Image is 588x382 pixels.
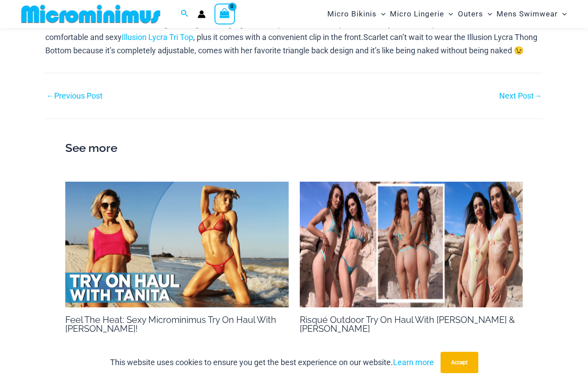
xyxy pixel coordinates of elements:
img: TANITA v1 YT BLOG Thumbnail [65,182,289,307]
button: Accept [441,352,478,373]
a: View Shopping Cart, empty [215,4,235,24]
a: OutersMenu ToggleMenu Toggle [456,3,494,25]
a: Account icon link [198,10,206,18]
span: Micro Bikinis [327,3,377,25]
span: Outers [458,3,483,25]
p: This website uses cookies to ensure you get the best experience on our website. [110,356,434,369]
a: Micro BikinisMenu ToggleMenu Toggle [325,3,388,25]
span: → [534,91,542,100]
a: Feel The Heat: Sexy Microminimus Try On Haul With [PERSON_NAME]! [65,314,276,334]
span: Mens Swimwear [497,3,558,25]
img: MM SHOP LOGO FLAT [18,4,164,24]
nav: Post navigation [45,73,543,103]
span: Micro Lingerie [390,3,444,25]
a: ←Previous Post [46,92,103,100]
span: Menu Toggle [444,3,453,25]
a: Mens SwimwearMenu ToggleMenu Toggle [494,3,569,25]
nav: Site Navigation [324,1,570,27]
span: Menu Toggle [483,3,492,25]
span: Menu Toggle [377,3,385,25]
span: An added bonus? No tan lines! Scarlet can’t get enough of the gorgeous one piece with its unique ... [45,6,532,42]
h2: See more [65,139,523,158]
a: Search icon link [181,8,189,20]
span: Scarlet can’t wait to wear the Illusion Lycra Thong Bottom because it’s completely adjustable, co... [45,32,537,55]
span: ← [46,91,54,100]
span: Menu Toggle [558,3,567,25]
a: Learn more [393,358,434,367]
a: Next Post→ [499,92,542,100]
img: TOH Kristy Zoe 01 [300,182,523,307]
a: Risqué Outdoor Try On Haul With [PERSON_NAME] & [PERSON_NAME] [300,314,515,334]
a: Illusion Lycra Tri Top [122,32,193,42]
a: Micro LingerieMenu ToggleMenu Toggle [388,3,455,25]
